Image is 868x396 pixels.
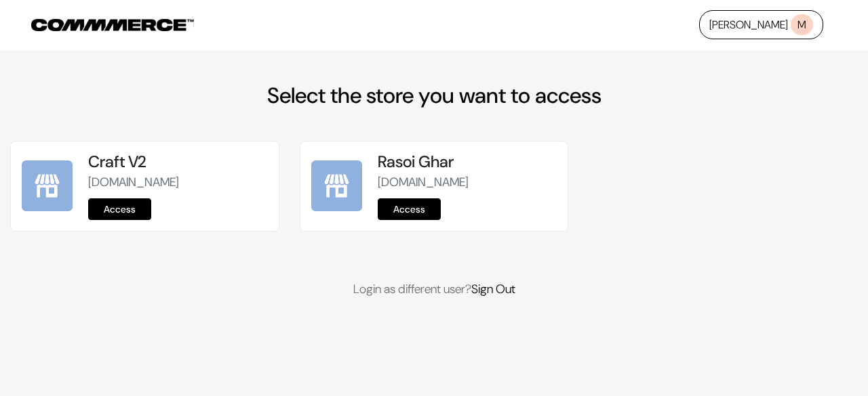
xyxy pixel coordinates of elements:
[10,83,858,108] h2: Select the store you want to access
[699,10,823,39] a: [PERSON_NAME]M
[10,280,858,299] p: Login as different user?
[88,173,267,192] p: [DOMAIN_NAME]
[311,160,362,211] img: Rasoi Ghar
[22,160,73,211] img: Craft V2
[88,198,151,220] a: Access
[378,198,441,220] a: Access
[471,281,515,297] a: Sign Out
[88,152,267,172] h5: Craft V2
[378,173,557,192] p: [DOMAIN_NAME]
[378,152,557,172] h5: Rasoi Ghar
[31,19,194,31] img: COMMMERCE
[791,14,813,35] span: M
